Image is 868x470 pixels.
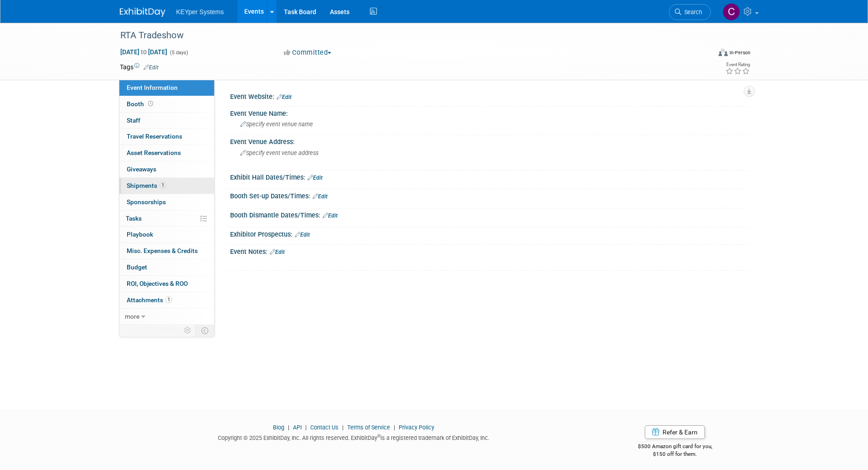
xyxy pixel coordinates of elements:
[176,8,224,15] span: KEYper Systems
[117,27,697,44] div: RTA Tradeshow
[657,47,751,61] div: Event Format
[119,243,214,259] a: Misc. Expenses & Credits
[719,49,728,56] img: Format-Inperson.png
[399,424,434,431] a: Privacy Policy
[723,3,740,21] img: Cameron Baucom
[377,434,380,439] sup: ®
[681,9,702,15] span: Search
[120,8,165,17] img: ExhibitDay
[144,64,159,71] a: Edit
[120,62,159,72] td: Tags
[277,94,292,100] a: Edit
[669,4,711,20] a: Search
[313,193,328,200] a: Edit
[119,113,214,129] a: Staff
[127,231,153,238] span: Playbook
[127,247,198,254] span: Misc. Expenses & Credits
[120,432,588,442] div: Copyright © 2025 ExhibitDay, Inc. All rights reserved. ExhibitDay is a registered trademark of Ex...
[165,296,172,303] span: 1
[340,424,346,431] span: |
[180,325,196,336] td: Personalize Event Tab Strip
[729,49,750,56] div: In-Person
[230,189,749,201] div: Booth Set-up Dates/Times:
[119,145,214,161] a: Asset Reservations
[126,215,142,222] span: Tasks
[127,296,172,304] span: Attachments
[127,165,156,173] span: Giveaways
[391,424,397,431] span: |
[286,424,292,431] span: |
[119,129,214,145] a: Travel Reservations
[310,424,339,431] a: Contact Us
[240,121,313,128] span: Specify event venue name
[273,424,284,431] a: Blog
[119,96,214,112] a: Booth
[146,100,155,107] span: Booth not reserved yet
[127,280,188,287] span: ROI, Objectives & ROO
[230,227,749,239] div: Exhibitor Prospectus:
[119,259,214,275] a: Budget
[127,117,140,124] span: Staff
[159,182,166,189] span: 1
[230,208,749,220] div: Booth Dismantle Dates/Times:
[230,170,749,182] div: Exhibit Hall Dates/Times:
[127,100,155,108] span: Booth
[119,309,214,325] a: more
[601,450,749,458] div: $150 off for them.
[127,84,178,91] span: Event Information
[230,245,749,257] div: Event Notes:
[230,135,749,146] div: Event Venue Address:
[725,62,750,67] div: Event Rating
[119,292,214,308] a: Attachments1
[270,249,285,255] a: Edit
[120,48,168,56] span: [DATE] [DATE]
[295,232,310,238] a: Edit
[240,150,318,156] span: Specify event venue address
[293,424,302,431] a: API
[347,424,390,431] a: Terms of Service
[303,424,309,431] span: |
[119,211,214,227] a: Tasks
[127,133,182,140] span: Travel Reservations
[119,161,214,177] a: Giveaways
[601,437,749,458] div: $500 Amazon gift card for you,
[127,198,166,206] span: Sponsorships
[125,313,139,320] span: more
[119,178,214,194] a: Shipments1
[119,227,214,243] a: Playbook
[127,263,147,271] span: Budget
[119,194,214,210] a: Sponsorships
[645,425,705,439] a: Refer & Earn
[230,107,749,118] div: Event Venue Name:
[119,80,214,96] a: Event Information
[195,325,214,336] td: Toggle Event Tabs
[308,175,323,181] a: Edit
[323,212,338,219] a: Edit
[127,182,166,189] span: Shipments
[119,276,214,292] a: ROI, Objectives & ROO
[281,48,335,57] button: Committed
[169,50,188,56] span: (5 days)
[230,90,749,102] div: Event Website:
[139,48,148,56] span: to
[127,149,181,156] span: Asset Reservations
